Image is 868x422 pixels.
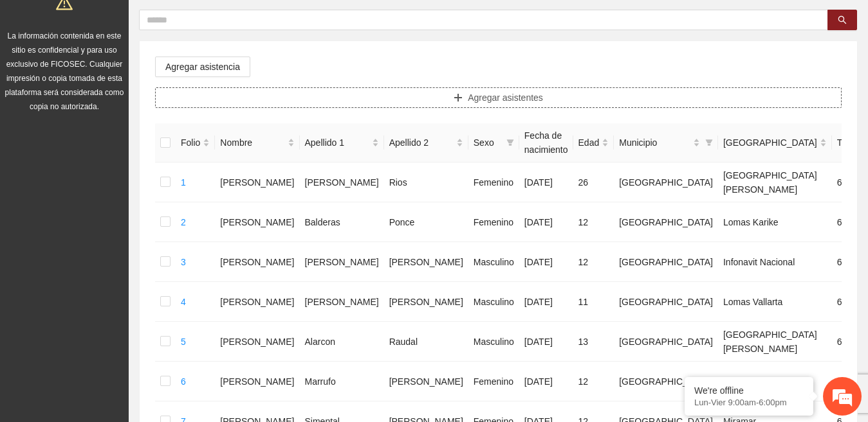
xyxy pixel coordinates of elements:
[6,283,245,328] textarea: Escriba su mensaje aquí y haga clic en “Enviar”
[300,282,384,322] td: [PERSON_NAME]
[504,133,517,152] span: filter
[468,282,519,322] td: Masculino
[573,322,614,362] td: 13
[24,137,227,267] span: Estamos sin conexión. Déjenos un mensaje.
[300,242,384,282] td: [PERSON_NAME]
[389,136,454,150] span: Apellido 2
[578,136,600,150] span: Edad
[454,93,463,103] span: plus
[181,376,186,387] a: 6
[506,139,514,146] span: filter
[215,163,299,202] td: [PERSON_NAME]
[619,136,690,150] span: Municipio
[614,322,718,362] td: [GEOGRAPHIC_DATA]
[519,163,573,202] td: [DATE]
[573,163,614,202] td: 26
[215,282,299,322] td: [PERSON_NAME]
[723,136,817,150] span: [GEOGRAPHIC_DATA]
[300,202,384,242] td: Balderas
[220,136,284,150] span: Nombre
[468,202,519,242] td: Femenino
[384,322,468,362] td: Raudal
[215,242,299,282] td: [PERSON_NAME]
[468,242,519,282] td: Masculino
[614,123,718,163] th: Municipio
[718,202,832,242] td: Lomas Karike
[468,163,519,202] td: Femenino
[300,163,384,202] td: [PERSON_NAME]
[215,123,299,163] th: Nombre
[827,10,857,30] button: search
[468,322,519,362] td: Masculino
[519,123,573,163] th: Fecha de nacimiento
[181,257,186,267] a: 3
[384,282,468,322] td: [PERSON_NAME]
[519,362,573,401] td: [DATE]
[176,123,215,163] th: Folio
[718,282,832,322] td: Lomas Vallarta
[215,322,299,362] td: [PERSON_NAME]
[155,87,842,108] button: plusAgregar asistentes
[705,139,713,146] span: filter
[300,123,384,163] th: Apellido 1
[718,242,832,282] td: Infonavit Nacional
[215,202,299,242] td: [PERSON_NAME]
[573,282,614,322] td: 11
[300,322,384,362] td: Alarcon
[519,202,573,242] td: [DATE]
[305,136,369,150] span: Apellido 1
[300,362,384,401] td: Marrufo
[694,398,804,407] p: Lun-Vier 9:00am-6:00pm
[718,322,832,362] td: [GEOGRAPHIC_DATA][PERSON_NAME]
[519,242,573,282] td: [DATE]
[573,123,614,163] th: Edad
[181,297,186,307] a: 4
[468,362,519,401] td: Femenino
[718,163,832,202] td: [GEOGRAPHIC_DATA][PERSON_NAME]
[573,242,614,282] td: 12
[718,362,832,401] td: Residencial Leones
[155,57,250,77] button: Agregar asistencia
[384,202,468,242] td: Ponce
[384,362,468,401] td: [PERSON_NAME]
[192,328,234,346] em: Enviar
[694,385,804,396] div: We're offline
[838,15,847,26] span: search
[181,177,186,188] a: 1
[474,136,501,150] span: Sexo
[181,337,186,347] a: 5
[703,133,716,152] span: filter
[181,136,200,150] span: Folio
[384,123,468,163] th: Apellido 2
[519,322,573,362] td: [DATE]
[165,60,240,74] span: Agregar asistencia
[718,123,832,163] th: Colonia
[614,163,718,202] td: [GEOGRAPHIC_DATA]
[384,163,468,202] td: Rios
[614,362,718,401] td: [GEOGRAPHIC_DATA]
[614,282,718,322] td: [GEOGRAPHIC_DATA]
[519,282,573,322] td: [DATE]
[384,242,468,282] td: [PERSON_NAME]
[573,202,614,242] td: 12
[614,242,718,282] td: [GEOGRAPHIC_DATA]
[181,217,186,227] a: 2
[67,66,216,82] div: Dejar un mensaje
[5,31,124,111] span: La información contenida en este sitio es confidencial y para uso exclusivo de FICOSEC. Cualquier...
[468,91,543,105] span: Agregar asistentes
[215,362,299,401] td: [PERSON_NAME]
[573,362,614,401] td: 12
[211,6,242,37] div: Minimizar ventana de chat en vivo
[614,202,718,242] td: [GEOGRAPHIC_DATA]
